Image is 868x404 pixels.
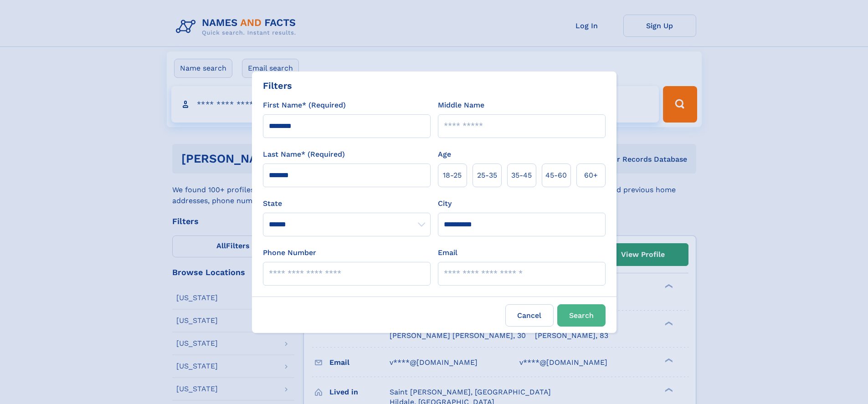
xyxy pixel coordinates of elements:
span: 45‑60 [545,170,567,181]
label: City [438,198,452,209]
span: 35‑45 [511,170,532,181]
button: Search [557,304,606,327]
span: 60+ [584,170,598,181]
label: Cancel [505,304,554,327]
label: Email [438,247,457,258]
label: Age [438,149,451,160]
label: State [263,198,431,209]
div: Filters [263,79,292,92]
span: 25‑35 [477,170,497,181]
label: Phone Number [263,247,316,258]
label: Last Name* (Required) [263,149,345,160]
label: First Name* (Required) [263,100,346,111]
span: 18‑25 [443,170,462,181]
label: Middle Name [438,100,484,111]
